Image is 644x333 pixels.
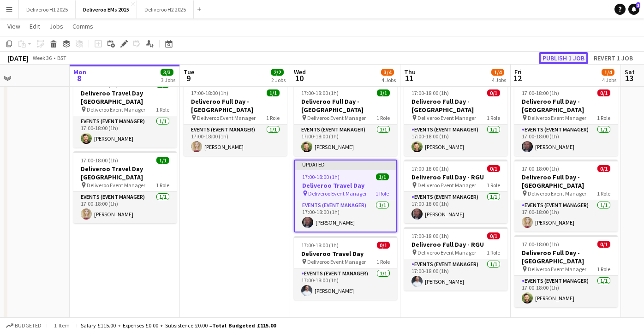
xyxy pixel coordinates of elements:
[267,89,280,96] span: 1/1
[69,20,97,32] a: Comms
[597,190,610,197] span: 1 Role
[294,97,397,114] h3: Deliveroo Full Day - [GEOGRAPHIC_DATA]
[161,77,175,83] div: 3 Jobs
[597,165,610,172] span: 0/1
[404,68,416,76] span: Thu
[417,249,476,256] span: Deliveroo Event Manager
[514,125,618,156] app-card-role: Events (Event Manager)1/117:00-18:00 (1h)[PERSON_NAME]
[19,0,76,18] button: Deliveroo H1 2025
[514,160,618,232] app-job-card: 17:00-18:00 (1h)0/1Deliveroo Full Day - [GEOGRAPHIC_DATA] Deliveroo Event Manager1 RoleEvents (Ev...
[73,192,177,223] app-card-role: Events (Event Manager)1/117:00-18:00 (1h)[PERSON_NAME]
[73,68,86,76] span: Mon
[492,77,506,83] div: 4 Jobs
[597,266,610,273] span: 1 Role
[271,69,284,76] span: 2/2
[404,97,507,114] h3: Deliveroo Full Day - [GEOGRAPHIC_DATA]
[377,89,390,96] span: 1/1
[403,73,416,83] span: 11
[514,173,618,190] h3: Deliveroo Full Day - [GEOGRAPHIC_DATA]
[76,0,137,18] button: Deliveroo EMs 2025
[72,22,93,30] span: Comms
[528,266,586,273] span: Deliveroo Event Manager
[294,84,397,156] app-job-card: 17:00-18:00 (1h)1/1Deliveroo Full Day - [GEOGRAPHIC_DATA] Deliveroo Event Manager1 RoleEvents (Ev...
[73,116,177,148] app-card-role: Events (Event Manager)1/117:00-18:00 (1h)[PERSON_NAME]
[602,77,616,83] div: 4 Jobs
[514,68,522,76] span: Fri
[381,69,394,76] span: 3/4
[404,160,507,223] div: 17:00-18:00 (1h)0/1Deliveroo Full Day - RGU Deliveroo Event Manager1 RoleEvents (Event Manager)1/...
[514,200,618,232] app-card-role: Events (Event Manager)1/117:00-18:00 (1h)[PERSON_NAME]
[597,89,610,96] span: 0/1
[294,236,397,300] div: 17:00-18:00 (1h)0/1Deliveroo Travel Day Deliveroo Event Manager1 RoleEvents (Event Manager)1/117:...
[49,22,63,30] span: Jobs
[46,20,67,32] a: Jobs
[417,182,476,189] span: Deliveroo Event Manager
[597,241,610,248] span: 0/1
[184,97,287,114] h3: Deliveroo Full Day - [GEOGRAPHIC_DATA]
[73,165,177,181] h3: Deliveroo Travel Day [GEOGRAPHIC_DATA]
[72,73,86,83] span: 8
[528,114,586,121] span: Deliveroo Event Manager
[156,106,169,113] span: 1 Role
[522,241,559,248] span: 17:00-18:00 (1h)
[81,322,276,329] div: Salary £115.00 + Expenses £0.00 + Subsistence £0.00 =
[137,0,194,18] button: Deliveroo H2 2025
[491,69,504,76] span: 1/4
[628,4,639,15] a: 3
[404,227,507,291] app-job-card: 17:00-18:00 (1h)0/1Deliveroo Full Day - RGU Deliveroo Event Manager1 RoleEvents (Event Manager)1/...
[295,161,396,168] div: Updated
[376,114,390,121] span: 1 Role
[301,242,339,249] span: 17:00-18:00 (1h)
[156,157,169,164] span: 1/1
[5,321,43,331] button: Budgeted
[73,89,177,106] h3: Deliveroo Travel Day [GEOGRAPHIC_DATA]
[487,89,500,96] span: 0/1
[15,322,42,329] span: Budgeted
[191,89,228,96] span: 17:00-18:00 (1h)
[295,181,396,190] h3: Deliveroo Travel Day
[522,89,559,96] span: 17:00-18:00 (1h)
[30,54,54,61] span: Week 36
[294,268,397,300] app-card-role: Events (Event Manager)1/117:00-18:00 (1h)[PERSON_NAME]
[182,73,194,83] span: 9
[522,165,559,172] span: 17:00-18:00 (1h)
[184,68,194,76] span: Tue
[292,73,306,83] span: 10
[295,200,396,232] app-card-role: Events (Event Manager)1/117:00-18:00 (1h)[PERSON_NAME]
[184,84,287,156] app-job-card: 17:00-18:00 (1h)1/1Deliveroo Full Day - [GEOGRAPHIC_DATA] Deliveroo Event Manager1 RoleEvents (Ev...
[73,151,177,223] div: 17:00-18:00 (1h)1/1Deliveroo Travel Day [GEOGRAPHIC_DATA] Deliveroo Event Manager1 RoleEvents (Ev...
[487,249,500,256] span: 1 Role
[271,77,286,83] div: 2 Jobs
[514,84,618,156] app-job-card: 17:00-18:00 (1h)0/1Deliveroo Full Day - [GEOGRAPHIC_DATA] Deliveroo Event Manager1 RoleEvents (Ev...
[487,165,500,172] span: 0/1
[4,20,24,32] a: View
[156,182,169,189] span: 1 Role
[73,76,177,148] app-job-card: 17:00-18:00 (1h)1/1Deliveroo Travel Day [GEOGRAPHIC_DATA] Deliveroo Event Manager1 RoleEvents (Ev...
[514,276,618,307] app-card-role: Events (Event Manager)1/117:00-18:00 (1h)[PERSON_NAME]
[487,232,500,239] span: 0/1
[514,235,618,307] div: 17:00-18:00 (1h)0/1Deliveroo Full Day - [GEOGRAPHIC_DATA] Deliveroo Event Manager1 RoleEvents (Ev...
[487,182,500,189] span: 1 Role
[411,165,449,172] span: 17:00-18:00 (1h)
[404,192,507,223] app-card-role: Events (Event Manager)1/117:00-18:00 (1h)[PERSON_NAME]
[302,173,340,180] span: 17:00-18:00 (1h)
[87,106,145,113] span: Deliveroo Event Manager
[404,84,507,156] app-job-card: 17:00-18:00 (1h)0/1Deliveroo Full Day - [GEOGRAPHIC_DATA] Deliveroo Event Manager1 RoleEvents (Ev...
[411,232,449,239] span: 17:00-18:00 (1h)
[7,54,29,63] div: [DATE]
[294,68,306,76] span: Wed
[30,22,40,30] span: Edit
[184,125,287,156] app-card-role: Events (Event Manager)1/117:00-18:00 (1h)[PERSON_NAME]
[623,73,635,83] span: 13
[376,258,390,265] span: 1 Role
[266,114,280,121] span: 1 Role
[51,322,73,329] span: 1 item
[625,68,635,76] span: Sat
[294,160,397,232] app-job-card: Updated17:00-18:00 (1h)1/1Deliveroo Travel Day Deliveroo Event Manager1 RoleEvents (Event Manager...
[87,182,145,189] span: Deliveroo Event Manager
